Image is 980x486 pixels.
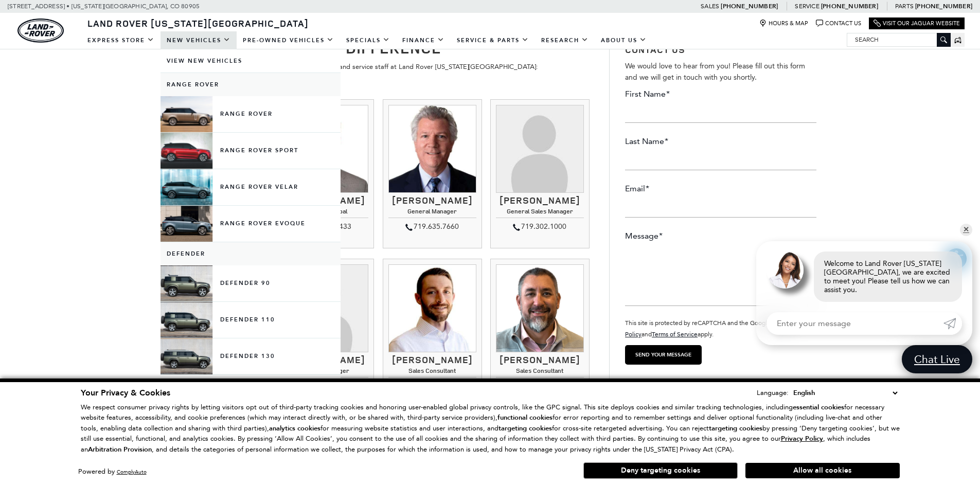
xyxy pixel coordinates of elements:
[237,31,340,49] a: Pre-Owned Vehicles
[625,44,816,370] form: Contact Us
[388,195,476,206] h3: [PERSON_NAME]
[81,31,161,49] a: EXPRESS STORE
[625,102,816,123] input: First Name*
[625,136,668,147] label: Last Name
[496,221,583,233] div: 719.302.1000
[388,355,476,365] h3: [PERSON_NAME]
[81,402,900,455] p: We respect consumer privacy rights by letting visitors opt out of third-party tracking cookies an...
[709,424,762,433] strong: targeting cookies
[943,312,962,335] a: Submit
[496,208,583,218] h4: General Sales Manager
[161,206,341,242] a: Range Rover Evoque
[625,62,805,82] span: We would love to hear from you! Please fill out this form and we will get in touch with you shortly.
[17,19,64,43] a: land-rover
[625,44,816,56] h3: Contact Us
[781,434,823,443] u: Privacy Policy
[161,302,341,338] a: Defender 110
[625,150,816,170] input: Last Name*
[625,319,790,338] small: This site is protected by reCAPTCHA and the Google and apply.
[88,445,152,454] strong: Arbitration Provision
[498,424,552,433] strong: targeting cookies
[625,183,649,194] label: Email
[535,31,595,49] a: Research
[496,355,583,365] h3: [PERSON_NAME]
[388,208,476,218] h4: General Manager
[496,195,583,206] h3: [PERSON_NAME]
[161,96,341,132] a: Range Rover
[161,31,237,49] a: New Vehicles
[78,469,147,475] div: Powered by
[767,312,943,335] input: Enter your message
[625,345,702,365] input: Send your message
[396,31,451,49] a: Finance
[451,31,535,49] a: Service & Parts
[721,2,778,10] a: [PHONE_NUMBER]
[652,331,698,338] a: Terms of Service
[161,338,341,374] a: Defender 130
[81,17,315,29] a: Land Rover [US_STATE][GEOGRAPHIC_DATA]
[496,367,583,377] h4: Sales Consultant
[895,3,914,10] span: Parts
[625,88,670,100] label: First Name
[745,463,900,478] button: Allow all cookies
[340,31,396,49] a: Specials
[793,403,844,412] strong: essential cookies
[81,387,170,399] span: Your Privacy & Cookies
[161,49,341,73] a: View New Vehicles
[701,3,719,10] span: Sales
[17,19,64,43] img: Land Rover
[117,469,147,475] a: ComplyAuto
[816,20,861,27] a: Contact Us
[625,244,816,306] textarea: Message*
[821,2,878,10] a: [PHONE_NUMBER]
[388,367,476,377] h4: Sales Consultant
[791,387,900,399] select: Language Select
[625,230,663,242] label: Message
[161,133,341,169] a: Range Rover Sport
[164,39,594,56] h1: Our People Make The Difference
[388,221,476,233] div: 719.635.7660
[757,389,789,396] div: Language:
[161,169,341,205] a: Range Rover Velar
[8,3,200,10] a: [STREET_ADDRESS] • [US_STATE][GEOGRAPHIC_DATA], CO 80905
[161,73,341,96] a: Range Rover
[874,20,960,27] a: Visit Our Jaguar Website
[87,17,309,29] span: Land Rover [US_STATE][GEOGRAPHIC_DATA]
[161,375,341,398] a: Discovery
[909,352,965,366] span: Chat Live
[161,242,341,265] a: Defender
[81,31,653,49] nav: Main Navigation
[814,251,962,302] div: Welcome to Land Rover [US_STATE][GEOGRAPHIC_DATA], we are excited to meet you! Please tell us how...
[767,251,804,289] img: Agent profile photo
[161,265,341,301] a: Defender 90
[759,20,808,27] a: Hours & Map
[915,2,972,10] a: [PHONE_NUMBER]
[625,197,816,218] input: Email*
[595,31,653,49] a: About Us
[583,462,738,479] button: Deny targeting cookies
[902,345,972,373] a: Chat Live
[164,61,594,73] p: Stop by to meet our knowledgeable and courteous sales and service staff at Land Rover [US_STATE][...
[795,3,819,10] span: Service
[847,33,950,46] input: Search
[269,424,320,433] strong: analytics cookies
[497,413,553,422] strong: functional cookies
